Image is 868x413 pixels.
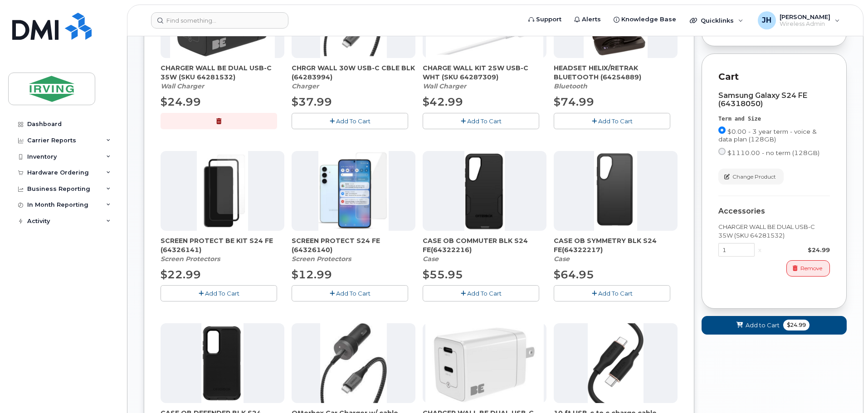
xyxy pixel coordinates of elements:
[554,63,678,91] div: HEADSET HELIX/RETRAK BLUETOOTH (64254889)
[423,63,546,82] span: CHARGE WALL KIT 25W USB-C WHT (SKU 64287309)
[292,285,408,301] button: Add To Cart
[292,236,415,263] div: SCREEN PROTECT S24 FE (64326140)
[425,323,544,403] img: BE.png
[755,246,765,254] div: x
[751,11,846,29] div: Julie Hebert
[292,255,351,263] em: Screen Protectors
[746,321,780,330] span: Add to Cart
[201,323,244,403] img: s24_fe_ob_Def.png
[161,268,201,281] span: $22.99
[718,70,830,83] p: Cart
[423,236,546,263] div: CASE OB COMMUTER BLK S24 FE(64322216)
[423,113,539,129] button: Add To Cart
[464,151,505,231] img: s24_FE_ob_com.png
[554,113,670,129] button: Add To Cart
[423,285,539,301] button: Add To Cart
[423,63,546,91] div: CHARGE WALL KIT 25W USB-C WHT (SKU 64287309)
[554,63,678,82] span: HEADSET HELIX/RETRAK BLUETOOTH (64254889)
[598,117,633,125] span: Add To Cart
[292,95,332,108] span: $37.99
[161,285,277,301] button: Add To Cart
[161,236,284,263] div: SCREEN PROTECT BE KIT S24 FE (64326141)
[762,15,771,26] span: JH
[522,10,568,29] a: Support
[205,290,239,297] span: Add To Cart
[701,17,734,24] span: Quicklinks
[467,290,502,297] span: Add To Cart
[683,11,750,29] div: Quicklinks
[292,82,319,90] em: Charger
[594,151,637,231] img: s24_fe_ob_sym.png
[151,12,288,29] input: Find something...
[718,207,830,215] div: Accessories
[554,82,587,90] em: Bluetooth
[727,149,819,156] span: $1110.00 - no term (128GB)
[732,173,776,181] span: Change Product
[780,13,830,20] span: [PERSON_NAME]
[423,82,466,90] em: Wall Charger
[718,223,830,239] div: CHARGER WALL BE DUAL USB-C 35W (SKU 64281532)
[786,260,830,276] button: Remove
[702,316,847,335] button: Add to Cart $24.99
[718,92,830,108] div: Samsung Galaxy S24 FE (64318050)
[783,320,809,330] span: $24.99
[197,151,249,231] img: image003.png
[292,113,408,129] button: Add To Cart
[554,255,570,263] em: Case
[423,95,463,108] span: $42.99
[718,126,726,134] input: $0.00 - 3 year term - voice & data plan (128GB)
[718,128,817,143] span: $0.00 - 3 year term - voice & data plan (128GB)
[607,10,683,29] a: Knowledge Base
[554,95,594,108] span: $74.99
[554,268,594,281] span: $64.95
[554,236,678,254] span: CASE OB SYMMETRY BLK S24 FE(64322217)
[423,255,439,263] em: Case
[718,115,830,123] div: Term and Size
[292,63,415,82] span: CHRGR WALL 30W USB-C CBLE BLK (64283994)
[161,236,284,254] span: SCREEN PROTECT BE KIT S24 FE (64326141)
[423,236,546,254] span: CASE OB COMMUTER BLK S24 FE(64322216)
[554,285,670,301] button: Add To Cart
[161,95,201,108] span: $24.99
[598,290,633,297] span: Add To Cart
[765,246,830,254] div: $24.99
[467,117,502,125] span: Add To Cart
[536,15,561,24] span: Support
[718,169,784,185] button: Change Product
[780,20,830,28] span: Wireless Admin
[336,290,371,297] span: Add To Cart
[318,151,389,231] img: s24_fe_-_screen_protector.png
[582,15,601,24] span: Alerts
[292,63,415,91] div: CHRGR WALL 30W USB-C CBLE BLK (64283994)
[161,63,284,91] div: CHARGER WALL BE DUAL USB-C 35W (SKU 64281532)
[423,268,463,281] span: $55.95
[161,255,220,263] em: Screen Protectors
[568,10,607,29] a: Alerts
[292,236,415,254] span: SCREEN PROTECT S24 FE (64326140)
[161,82,204,90] em: Wall Charger
[800,264,822,272] span: Remove
[161,63,284,82] span: CHARGER WALL BE DUAL USB-C 35W (SKU 64281532)
[718,148,726,155] input: $1110.00 - no term (128GB)
[621,15,676,24] span: Knowledge Base
[336,117,371,125] span: Add To Cart
[320,323,387,403] img: download.jpg
[554,236,678,263] div: CASE OB SYMMETRY BLK S24 FE(64322217)
[292,268,332,281] span: $12.99
[588,323,644,403] img: ACCUS210715h8yE8.jpg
